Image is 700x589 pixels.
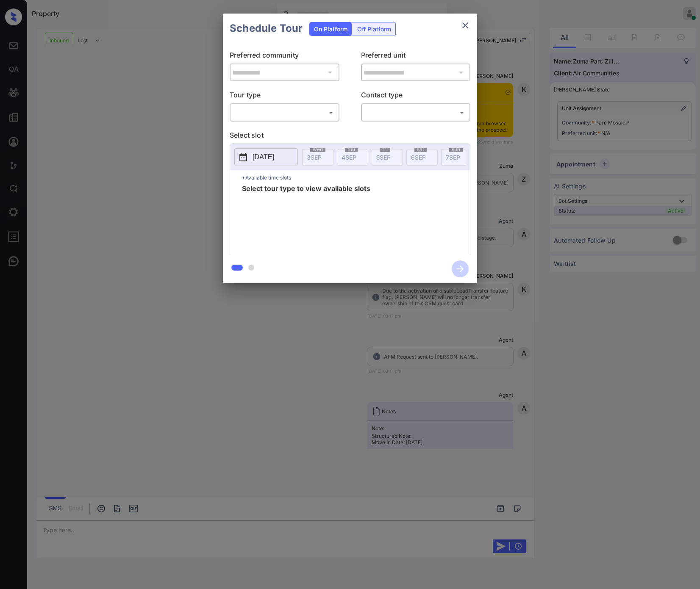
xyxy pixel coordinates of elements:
div: On Platform [310,22,352,36]
p: Tour type [230,90,339,103]
p: *Available time slots [242,170,470,185]
button: close [457,17,474,34]
p: Preferred community [230,50,339,64]
p: Preferred unit [361,50,471,64]
div: Off Platform [353,22,395,36]
span: Select tour type to view available slots [242,185,370,253]
button: [DATE] [234,148,298,166]
p: Select slot [230,130,470,144]
h2: Schedule Tour [223,14,309,43]
p: Contact type [361,90,471,103]
p: [DATE] [253,152,274,162]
